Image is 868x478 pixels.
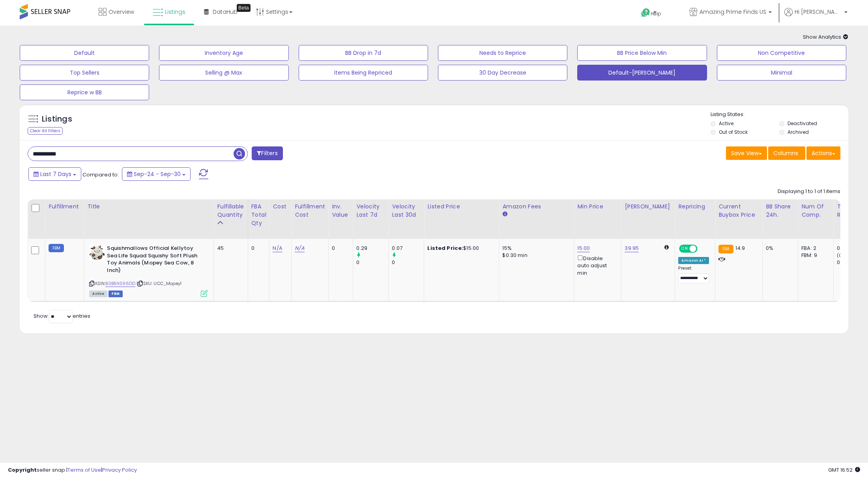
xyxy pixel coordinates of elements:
div: Current Buybox Price [718,202,759,219]
div: Num of Comp. [801,202,830,219]
button: Inventory Age [159,45,288,61]
div: 45 [217,245,241,252]
div: $15.00 [427,245,493,252]
div: Clear All Filters [28,127,63,135]
div: 0 [356,259,388,266]
div: Fulfillment [49,202,80,211]
label: Out of Stock [719,129,748,135]
span: OFF [696,246,709,252]
button: BB Price Below Min [577,45,707,61]
button: Actions [806,146,840,160]
div: 0.29 [356,245,388,252]
button: Last 7 Days [28,167,81,181]
span: Show Analytics [803,33,848,41]
a: Help [635,2,677,26]
div: Fulfillable Quantity [217,202,244,219]
div: 0 [251,245,264,252]
a: B0B5NS96DD [105,280,135,287]
button: Save View [726,146,767,160]
span: Compared to: [82,171,119,178]
button: BB Drop in 7d [299,45,428,61]
div: BB Share 24h. [766,202,795,219]
div: ASIN: [89,245,208,296]
img: 61hEomeqI8L._SL40_.jpg [89,245,105,261]
button: Filters [252,146,282,160]
span: | SKU: UCC_Mopey1 [137,280,181,287]
small: FBM [49,244,64,252]
div: 0 [332,245,347,252]
button: 30 Day Decrease [438,65,567,81]
div: $0.30 min [502,252,568,259]
div: 0% [766,245,792,252]
label: Archived [788,129,809,135]
div: Title [87,202,210,211]
h5: Listings [42,114,72,125]
div: Amazon AI * [678,257,709,264]
span: Amazing Prime Finds US [700,8,766,16]
button: Default [20,45,149,61]
button: Items Being Repriced [299,65,428,81]
span: Columns [773,149,798,157]
a: N/A [273,244,282,252]
span: ON [680,246,690,252]
div: Displaying 1 to 1 of 1 items [778,188,840,195]
span: DataHub [213,8,238,16]
button: Needs to Reprice [438,45,567,61]
button: Default-[PERSON_NAME] [577,65,707,81]
button: Sep-24 - Sep-30 [122,167,191,181]
span: Help [651,10,661,17]
a: Hi [PERSON_NAME] [784,8,847,26]
i: Get Help [641,8,651,18]
div: Velocity Last 30d [392,202,421,219]
button: Minimal [717,65,846,81]
div: FBA Total Qty [251,202,266,227]
div: Inv. value [332,202,350,219]
button: Selling @ Max [159,65,288,81]
div: Min Price [577,202,618,211]
button: Columns [768,146,805,160]
a: 15.00 [577,244,590,252]
span: FBM [108,291,123,297]
div: [PERSON_NAME] [625,202,672,211]
span: 14.9 [735,244,745,252]
div: Preset: [678,266,709,283]
span: Overview [108,8,134,16]
div: 15% [502,245,568,252]
div: 0 [392,259,424,266]
b: Squishmallows Official Kellytoy Sea Life Squad Squishy Soft Plush Toy Animals (Mopey Sea Cow, 8 I... [107,245,203,276]
div: 0.07 [392,245,424,252]
span: Show: entries [34,312,90,320]
a: N/A [295,244,304,252]
div: Amazon Fees [502,202,571,211]
button: Top Sellers [20,65,149,81]
div: Listed Price [427,202,496,211]
span: Last 7 Days [40,170,71,178]
div: Disable auto adjust min [577,254,615,277]
small: (0%) [837,252,848,259]
p: Listing States: [711,111,848,118]
span: Hi [PERSON_NAME] [795,8,842,16]
div: FBA: 2 [801,245,827,252]
div: Total Rev. [837,202,866,219]
button: Reprice w BB [20,84,149,100]
span: Listings [165,8,185,16]
div: FBM: 9 [801,252,827,259]
small: Amazon Fees. [502,211,507,218]
label: Deactivated [788,120,817,127]
div: Velocity Last 7d [356,202,385,219]
div: Fulfillment Cost [295,202,325,219]
b: Listed Price: [427,244,463,252]
a: 39.95 [625,244,639,252]
label: Active [719,120,733,127]
small: FBA [718,245,733,253]
button: Non Competitive [717,45,846,61]
div: Tooltip anchor [237,4,251,12]
div: Repricing [678,202,712,211]
span: Sep-24 - Sep-30 [134,170,181,178]
div: Cost [273,202,288,211]
span: All listings currently available for purchase on Amazon [89,291,107,297]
